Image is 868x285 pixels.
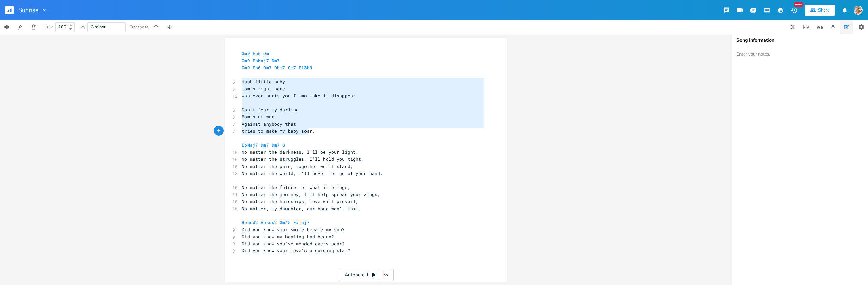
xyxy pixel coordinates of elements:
[253,50,261,57] span: Eb6
[242,142,258,148] span: EbMaj7
[261,219,277,225] span: Absus2
[263,50,269,57] span: Dm
[242,191,380,197] span: No matter the journey, I'll help spread your wings,
[253,58,269,64] span: EbMaj7
[805,5,835,16] button: Share
[242,219,258,225] span: Bbadd2
[242,198,358,204] span: No matter the hardships, love will prevail,
[272,58,280,64] span: Dm7
[18,7,39,13] span: Sunrise
[242,234,334,240] span: Did you know my healing had begun?
[818,7,830,13] div: Share
[736,38,864,43] div: Song Information
[282,142,285,148] span: G
[130,25,149,29] div: Transpose
[253,65,261,71] span: Eb6
[242,114,274,120] span: Mom's at war
[242,107,299,113] span: Don't fear my darling
[242,58,250,64] span: Gm9
[787,4,801,16] button: New
[293,219,310,225] span: F#maj7
[242,93,356,99] span: whatever hurts you I'mma make it disappear
[242,121,296,127] span: Against anybody that
[794,2,803,7] div: New
[272,142,280,148] span: Dm7
[242,156,364,162] span: No matter the struggles, I'll hold you tight,
[242,149,358,155] span: No matter the darkness, I'll be your light,
[261,142,269,148] span: Dm7
[242,65,250,71] span: Gm9
[242,170,383,176] span: No matter the world, I'll never let go of your hand.
[242,128,315,134] span: tries to make my baby soar.
[379,269,392,281] div: 3x
[242,79,285,85] span: Hush little baby
[242,205,361,212] span: No matter, my daughter, our bond won't fail.
[288,65,296,71] span: Cm7
[242,226,345,233] span: Did you know your smile became my sun?
[274,65,285,71] span: Dbm7
[45,25,53,29] div: BPM
[242,50,250,57] span: Gm9
[854,6,863,15] img: EUPHONIC COLLECTIVE
[242,184,350,190] span: No matter the future, or what it brings,
[79,25,85,29] div: Key
[242,241,345,247] span: Did you know you’ve mended every scar?
[263,65,272,71] span: Dm7
[242,86,285,92] span: mom's right here
[242,163,353,169] span: No matter the pain, together we'll stand,
[280,219,291,225] span: Gm#5
[299,65,312,71] span: F13b9
[339,269,394,281] div: Autoscroll
[91,24,106,30] span: G minor
[242,247,350,254] span: Did you know your love's a guiding star?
